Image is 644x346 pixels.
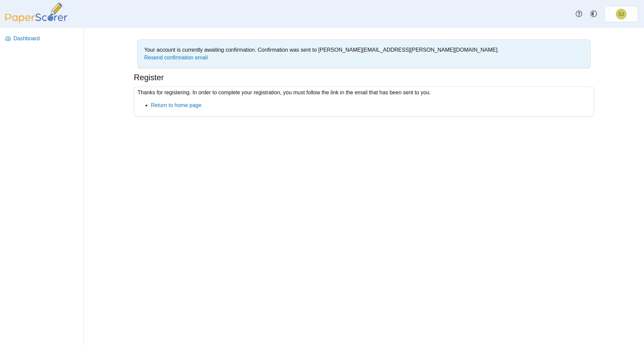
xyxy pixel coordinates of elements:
span: Stacey Johnson [616,9,627,19]
a: Return to home page [151,102,201,108]
img: PaperScorer [3,3,70,23]
a: PaperScorer [3,18,70,24]
a: Stacey Johnson [604,6,638,22]
span: Dashboard [13,35,79,42]
a: Resend confirmation email [144,55,208,60]
h1: Register [134,72,164,83]
a: Dashboard [3,31,82,47]
iframe: Help Scout Beacon - Messages and Notifications [526,135,634,336]
div: Thanks for registering. In order to complete your registration, you must follow the link in the e... [134,87,594,117]
span: Stacey Johnson [619,12,624,16]
div: Your account is currently awaiting confirmation. Confirmation was sent to [PERSON_NAME][EMAIL_ADD... [141,43,587,65]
